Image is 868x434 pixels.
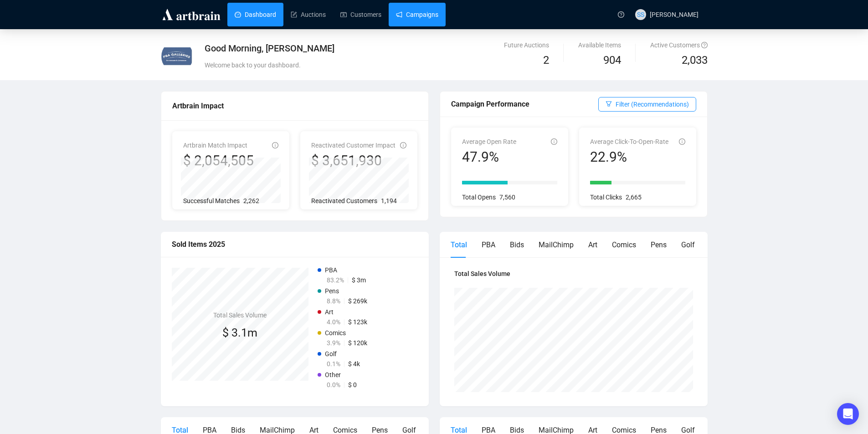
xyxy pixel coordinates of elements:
span: Active Customers [650,41,708,49]
span: PBA [325,266,337,274]
div: Available Items [578,40,621,50]
span: Total Opens [462,194,496,201]
span: Successful Matches [183,197,240,204]
div: Golf [681,239,695,250]
div: Comics [612,239,636,250]
span: 4.0% [327,318,340,326]
span: Filter (Recommendations) [616,99,689,109]
span: $ 269k [348,297,367,305]
span: 8.8% [327,297,340,305]
span: SS [637,10,644,20]
a: Dashboard [235,3,276,26]
a: Customers [340,3,381,26]
span: 0.0% [327,381,340,388]
img: 5f79dee7b1cdf60013ee2f14.jpg [161,41,193,72]
a: Campaigns [396,3,438,26]
div: 22.9% [590,148,668,166]
span: info-circle [400,142,406,148]
span: Reactivated Customer Impact [311,142,395,149]
div: Sold Items 2025 [172,239,418,250]
div: Bids [510,239,524,250]
span: 2,262 [243,197,259,204]
div: 47.9% [462,148,516,166]
span: Artbrain Match Impact [183,142,247,149]
div: Artbrain Impact [172,100,417,112]
span: 2,033 [682,52,708,69]
span: $ 0 [348,381,357,388]
span: [PERSON_NAME] [650,11,699,18]
span: Reactivated Customers [311,197,377,204]
div: Campaign Performance [451,98,598,110]
span: $ 120k [348,339,367,347]
span: $ 4k [348,360,360,368]
span: info-circle [679,138,685,145]
div: Art [588,239,597,250]
span: question-circle [701,42,708,48]
span: Total Clicks [590,194,622,201]
span: 904 [603,54,621,66]
span: Average Open Rate [462,138,516,145]
span: info-circle [551,138,557,145]
div: Pens [651,239,667,250]
img: logo [161,7,222,22]
span: Comics [325,329,346,337]
span: 3.9% [327,339,340,347]
span: 1,194 [381,197,397,204]
span: $ 123k [348,318,367,326]
span: Golf [325,350,337,357]
div: Welcome back to your dashboard. [205,60,523,70]
span: 0.1% [327,360,340,368]
h4: Total Sales Volume [213,310,267,320]
span: Pens [325,287,339,295]
span: 2,665 [626,194,642,201]
div: Future Auctions [504,40,549,50]
span: filter [606,101,612,107]
span: 7,560 [499,194,515,201]
span: $ 3m [352,276,366,284]
span: info-circle [272,142,278,148]
span: Other [325,371,341,378]
div: $ 2,054,505 [183,152,254,169]
h4: Total Sales Volume [454,269,693,279]
span: 2 [543,54,549,66]
div: Open Intercom Messenger [837,403,859,425]
div: Good Morning, [PERSON_NAME] [205,42,523,55]
span: $ 3.1m [222,326,257,339]
span: 83.2% [327,276,344,284]
span: question-circle [618,11,624,18]
div: Total [451,239,467,250]
div: MailChimp [539,239,574,250]
button: Filter (Recommendations) [598,97,696,112]
div: $ 3,651,930 [311,152,395,169]
a: Auctions [291,3,326,26]
span: Average Click-To-Open-Rate [590,138,668,145]
div: PBA [482,239,495,250]
span: Art [325,308,334,316]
